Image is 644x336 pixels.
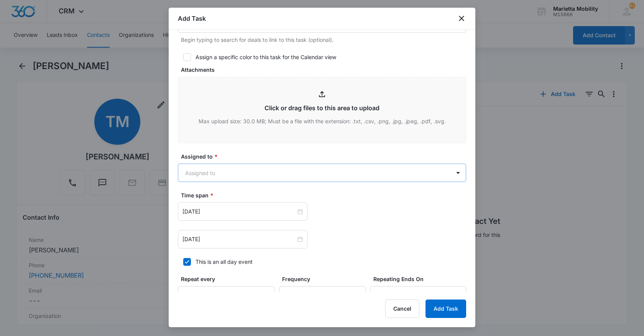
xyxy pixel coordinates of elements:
[181,191,469,199] label: Time span
[282,275,369,283] label: Frequency
[182,207,296,216] input: Sep 8, 2025
[182,235,296,243] input: Sep 8, 2025
[195,53,336,61] div: Assign a specific color to this task for the Calendar view
[178,14,206,23] h1: Add Task
[426,300,466,318] button: Add Task
[181,275,278,283] label: Repeat every
[181,66,469,74] label: Attachments
[373,275,469,283] label: Repeating Ends On
[375,291,455,300] input: Select date
[181,36,466,44] p: Begin typing to search for deals to link to this task (optional).
[195,258,253,266] div: This is an all day event
[457,14,466,23] button: close
[385,300,419,318] button: Cancel
[181,152,469,161] label: Assigned to
[178,286,274,305] input: Number
[350,290,362,302] button: Clear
